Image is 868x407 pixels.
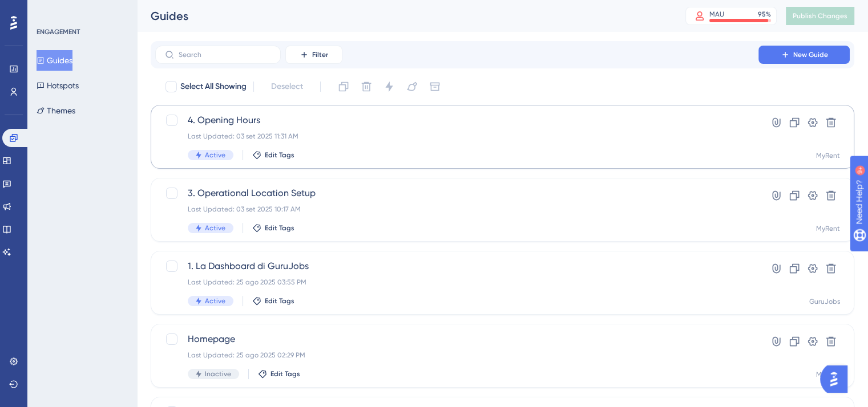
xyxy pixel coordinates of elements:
[188,278,726,287] div: Last Updated: 25 ago 2025 03:55 PM
[758,10,771,19] div: 95 %
[816,151,840,160] div: MyRent
[271,80,303,93] span: Deselect
[188,132,726,141] div: Last Updated: 03 set 2025 11:31 AM
[793,50,828,59] span: New Guide
[78,6,84,15] div: 9+
[265,150,294,160] span: Edit Tags
[205,223,225,233] span: Active
[37,27,80,36] div: ENGAGEMENT
[816,370,840,379] div: MyRent
[188,186,726,200] span: 3. Operational Location Setup
[179,51,271,59] input: Search
[205,150,225,160] span: Active
[188,205,726,214] div: Last Updated: 03 set 2025 10:17 AM
[786,7,854,25] button: Publish Changes
[312,50,328,59] span: Filter
[37,100,75,121] button: Themes
[27,3,71,17] span: Need Help?
[271,369,300,378] span: Edit Tags
[205,296,225,306] span: Active
[205,369,231,378] span: Inactive
[252,296,294,306] button: Edit Tags
[285,46,342,64] button: Filter
[265,296,294,306] span: Edit Tags
[37,50,72,71] button: Guides
[816,224,840,233] div: MyRent
[151,8,657,24] div: Guides
[258,369,300,378] button: Edit Tags
[820,362,854,396] iframe: UserGuiding AI Assistant Launcher
[188,113,726,127] span: 4. Opening Hours
[188,259,726,273] span: 1. La Dashboard di GuruJobs
[265,223,294,233] span: Edit Tags
[37,75,79,96] button: Hotspots
[793,11,847,21] span: Publish Changes
[709,10,724,19] div: MAU
[180,80,247,93] span: Select All Showing
[252,223,294,233] button: Edit Tags
[252,150,294,160] button: Edit Tags
[188,351,726,360] div: Last Updated: 25 ago 2025 02:29 PM
[809,297,840,306] div: GuruJobs
[188,332,726,346] span: Homepage
[758,46,850,64] button: New Guide
[261,76,313,97] button: Deselect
